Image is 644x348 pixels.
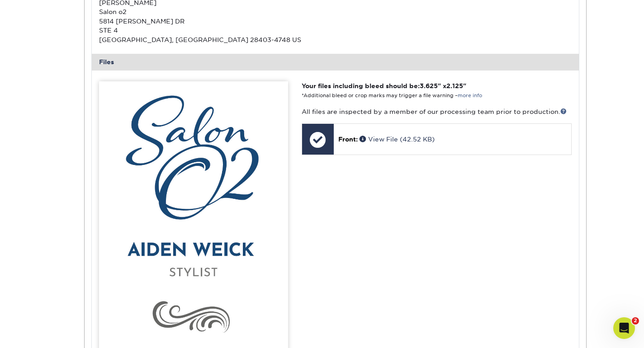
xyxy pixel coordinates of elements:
[338,136,358,143] span: Front:
[360,136,435,143] a: View File (42.52 KB)
[632,317,639,324] span: 2
[302,93,482,99] small: *Additional bleed or crop marks may trigger a file warning –
[92,54,579,70] div: Files
[613,317,635,339] iframe: Intercom live chat
[420,82,438,89] span: 3.625
[446,82,463,89] span: 2.125
[458,93,482,99] a: more info
[2,320,77,345] iframe: Google Customer Reviews
[302,82,466,89] strong: Your files including bleed should be: " x "
[302,107,572,116] p: All files are inspected by a member of our processing team prior to production.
